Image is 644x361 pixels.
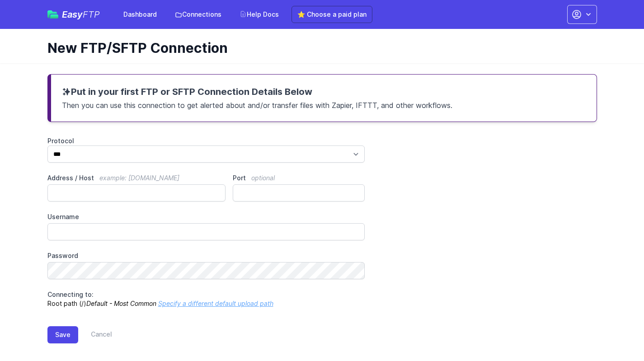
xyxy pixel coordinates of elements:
span: example: [DOMAIN_NAME] [99,174,179,182]
a: Cancel [78,326,112,343]
span: FTP [83,9,100,20]
label: Username [47,212,365,221]
label: Password [47,251,365,260]
label: Protocol [47,136,365,145]
span: Connecting to: [47,291,94,298]
label: Address / Host [47,173,226,183]
h3: Put in your first FTP or SFTP Connection Details Below [62,85,586,98]
a: Specify a different default upload path [158,300,273,307]
a: Dashboard [118,6,162,23]
i: Default - Most Common [86,300,156,307]
h1: New FTP/SFTP Connection [47,40,590,56]
span: Easy [62,10,100,19]
a: ⭐ Choose a paid plan [291,6,372,23]
a: Connections [169,6,227,23]
p: Then you can use this connection to get alerted about and/or transfer files with Zapier, IFTTT, a... [62,98,586,111]
button: Save [47,326,78,343]
p: Root path (/) [47,290,365,308]
span: optional [251,174,275,182]
a: EasyFTP [47,10,100,19]
a: Help Docs [234,6,284,23]
label: Port [233,173,365,183]
img: easyftp_logo.png [47,10,58,19]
